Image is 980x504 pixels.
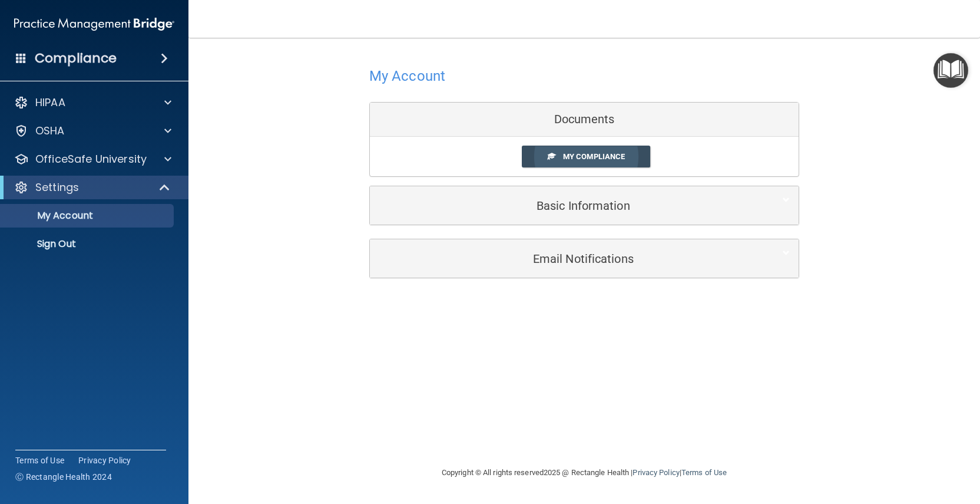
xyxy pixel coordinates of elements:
a: Basic Information [379,192,790,219]
a: OSHA [14,124,171,138]
a: OfficeSafe University [14,152,171,166]
h5: Email Notifications [379,252,754,265]
img: PMB logo [14,12,174,36]
div: Documents [370,103,799,137]
div: Copyright © All rights reserved 2025 @ Rectangle Health | | [369,454,799,492]
a: Privacy Policy [633,468,679,477]
a: Terms of Use [681,468,727,477]
a: Email Notifications [379,245,790,272]
span: My Compliance [563,152,625,161]
h5: Basic Information [379,199,754,212]
p: OfficeSafe University [35,152,147,166]
span: Ⓒ Rectangle Health 2024 [15,471,112,483]
a: Settings [14,180,171,195]
p: Settings [35,180,79,195]
p: My Account [8,210,168,222]
a: Terms of Use [15,454,64,466]
p: Sign Out [8,238,168,250]
p: HIPAA [35,95,65,110]
h4: My Account [369,68,445,84]
p: OSHA [35,124,65,138]
a: Privacy Policy [78,454,131,466]
h4: Compliance [35,50,117,67]
a: HIPAA [14,95,171,110]
button: Open Resource Center [933,53,968,88]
